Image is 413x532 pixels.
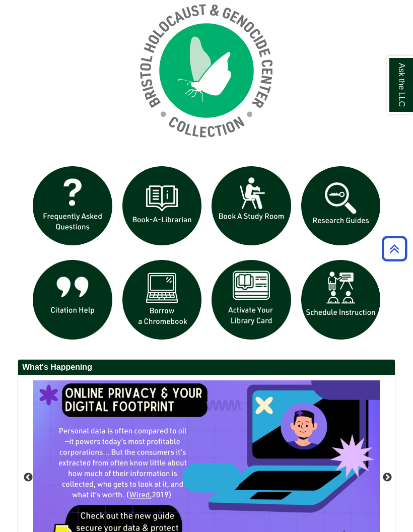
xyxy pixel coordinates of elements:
[382,473,392,483] button: Next
[117,161,207,251] img: Book a Librarian icon links to book a librarian web page
[117,255,207,345] img: Borrow a chromebook icon links to the borrow a chromebook web page
[28,255,117,345] img: citation help icon links to citation help guide page
[378,242,410,255] a: Back to Top
[206,161,296,251] img: book a study room icon links to book a study room web page
[23,473,33,483] button: Previous
[206,255,296,345] img: activate Library Card icon links to form to activate student ID into library card
[28,161,385,349] div: slideshow
[28,161,117,251] img: frequently asked questions
[296,161,386,251] img: Research Guides icon links to research guides web page
[18,360,395,375] h2: What's Happening
[296,255,386,345] img: For faculty. Schedule Library Instruction icon links to form.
